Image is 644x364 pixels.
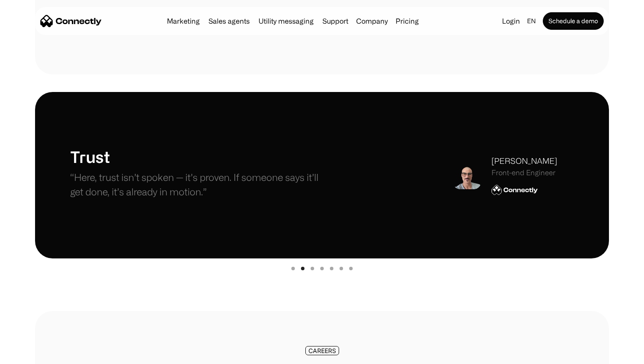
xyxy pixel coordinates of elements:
div: Show slide 2 of 7 [301,267,304,270]
div: Company [356,15,388,27]
div: CAREERS [308,347,336,354]
div: Company [354,15,390,27]
div: en [527,15,536,27]
div: Show slide 3 of 7 [311,267,314,270]
div: Front-end Engineer [492,169,557,177]
a: home [40,14,102,28]
aside: Language selected: English [9,348,53,361]
p: “Here, trust isn’t spoken — it’s proven. If someone says it’ll get done, it’s already in motion.” [70,170,322,199]
a: Login [499,15,524,27]
div: Show slide 7 of 7 [349,267,353,270]
div: Show slide 1 of 7 [291,267,295,270]
a: Utility messaging [255,18,317,25]
a: Sales agents [205,18,253,25]
a: Pricing [392,18,422,25]
div: Show slide 6 of 7 [340,267,343,270]
div: Show slide 5 of 7 [330,267,333,270]
a: Schedule a demo [543,12,604,30]
h1: Trust [70,147,322,166]
a: Marketing [163,18,203,25]
div: Show slide 4 of 7 [320,267,324,270]
a: Support [319,18,352,25]
div: carousel [35,92,609,276]
ul: Language list [18,349,53,361]
div: en [524,15,541,27]
div: [PERSON_NAME] [492,155,557,167]
div: 2 of 7 [35,92,609,276]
